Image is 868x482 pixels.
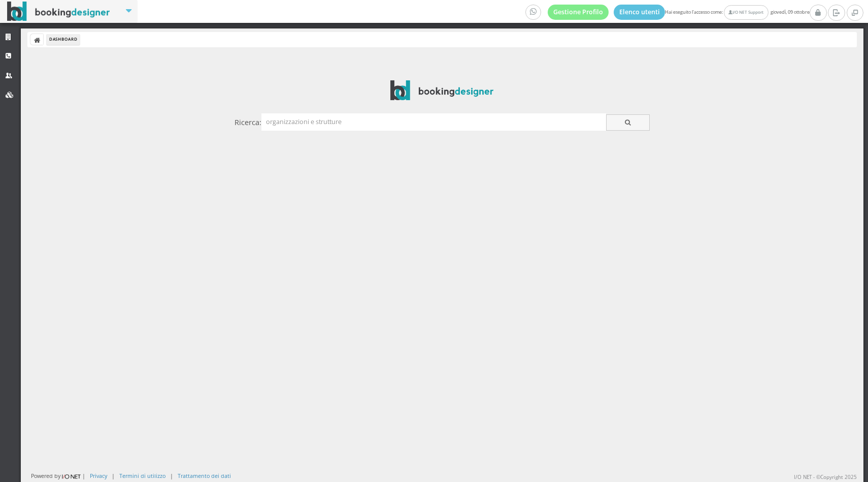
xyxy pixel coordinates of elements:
[60,472,82,480] img: ionet_small_logo.png
[170,472,173,479] div: |
[31,472,85,480] div: Powered by |
[235,118,261,127] h4: Ricerca:
[47,34,80,45] li: Dashboard
[90,472,107,479] a: Privacy
[112,472,115,479] div: |
[7,2,110,21] img: BookingDesigner.com
[261,113,606,130] input: organizzazioni e strutture
[178,472,231,479] a: Trattamento dei dati
[390,80,493,100] img: BookingDesigner.com
[548,5,609,20] a: Gestione Profilo
[119,472,165,479] a: Termini di utilizzo
[525,5,810,20] span: Hai eseguito l'accesso come: giovedì, 09 ottobre
[724,5,768,20] a: I/O NET Support
[614,5,665,20] a: Elenco utenti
